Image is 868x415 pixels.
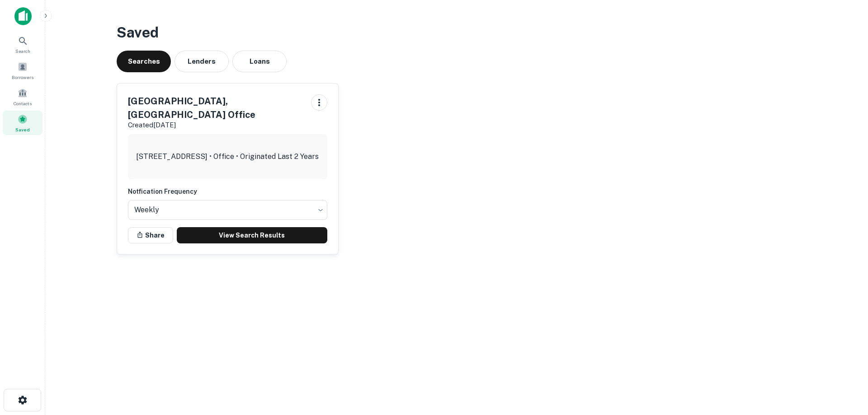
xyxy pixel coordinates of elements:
[3,111,42,135] a: Saved
[15,47,30,55] span: Search
[232,51,287,72] button: Loans
[3,32,42,56] a: Search
[12,74,33,81] span: Borrowers
[128,94,304,121] h5: [GEOGRAPHIC_DATA], [GEOGRAPHIC_DATA] Office
[117,51,171,72] button: Searches
[128,187,327,196] h6: Notfication Frequency
[128,227,173,243] button: Share
[175,51,229,72] button: Lenders
[117,22,797,43] h3: Saved
[15,126,30,133] span: Saved
[3,84,42,109] a: Contacts
[3,58,42,83] a: Borrowers
[177,227,327,243] a: View Search Results
[14,100,32,107] span: Contacts
[136,151,319,162] p: [STREET_ADDRESS] • Office • Originated Last 2 Years
[128,197,327,223] div: Without label
[128,120,304,131] p: Created [DATE]
[14,7,32,25] img: capitalize-icon.png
